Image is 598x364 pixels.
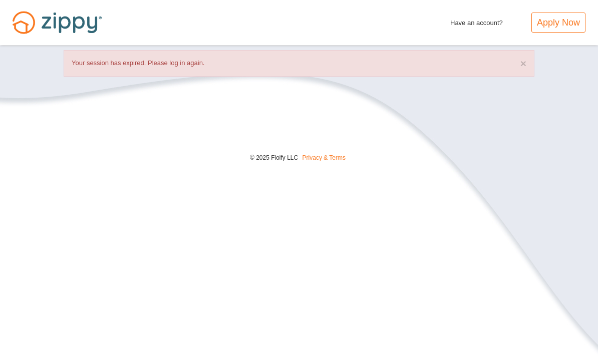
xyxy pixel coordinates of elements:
[250,154,298,161] span: © 2025 Floify LLC
[303,154,346,161] a: Privacy & Terms
[64,50,534,77] div: Your session has expired. Please log in again.
[520,58,526,69] button: ×
[531,13,585,33] a: Apply Now
[450,13,503,29] span: Have an account?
